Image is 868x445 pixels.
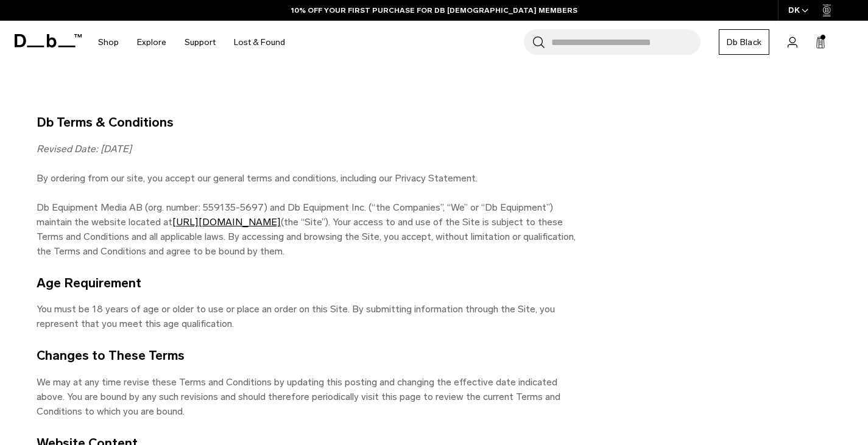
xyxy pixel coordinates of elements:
a: [URL][DOMAIN_NAME] [172,216,281,228]
nav: Main Navigation [89,21,294,64]
h6: Db Terms & Conditions [37,113,585,132]
a: Support [185,21,216,64]
em: Revised Date: [DATE] [37,143,132,155]
p: Db Equipment Media AB (org. number: 559135-5697) and Db Equipment Inc. (“the Companies”, “We” or ... [37,200,585,259]
a: Explore [137,21,166,64]
h6: Changes to These Terms [37,346,585,365]
h6: Age Requirement [37,273,585,293]
a: Db Black [719,29,769,55]
p: You must be 18 years of age or older to use or place an order on this Site. By submitting informa... [37,302,585,331]
p: We may at any time revise these Terms and Conditions by updating this posting and changing the ef... [37,375,585,419]
a: Lost & Found [234,21,285,64]
a: Shop [98,21,119,64]
p: By ordering from our site, you accept our general terms and conditions, including our Privacy Sta... [37,171,585,186]
a: 10% OFF YOUR FIRST PURCHASE FOR DB [DEMOGRAPHIC_DATA] MEMBERS [291,5,577,16]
